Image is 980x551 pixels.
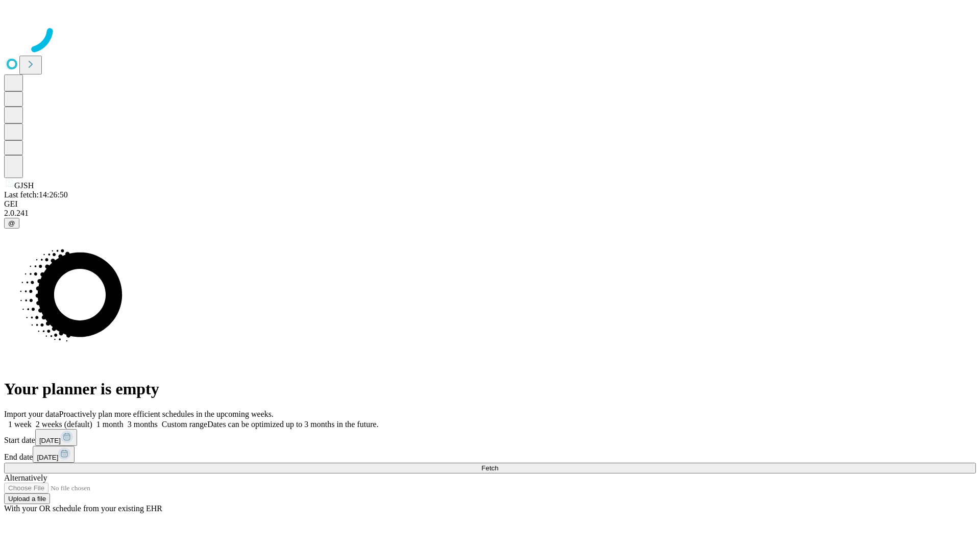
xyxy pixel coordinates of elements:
[96,420,124,429] span: 1 month
[4,446,976,463] div: End date
[4,380,976,398] h1: Your planner is empty
[36,420,92,429] span: 2 weeks (default)
[162,420,207,429] span: Custom range
[37,454,58,461] span: [DATE]
[4,429,976,446] div: Start date
[8,219,15,227] span: @
[4,209,976,218] div: 2.0.241
[4,504,162,513] span: With your OR schedule from your existing EHR
[39,437,61,444] span: [DATE]
[35,429,77,446] button: [DATE]
[4,463,976,473] button: Fetch
[207,420,378,429] span: Dates can be optimized up to 3 months in the future.
[4,218,19,229] button: @
[33,446,75,463] button: [DATE]
[4,410,59,418] span: Import your data
[128,420,158,429] span: 3 months
[59,410,274,418] span: Proactively plan more efficient schedules in the upcoming weeks.
[4,473,47,482] span: Alternatively
[14,181,34,190] span: GJSH
[4,199,976,209] div: GEI
[4,493,50,504] button: Upload a file
[4,190,68,199] span: Last fetch: 14:26:50
[8,420,32,429] span: 1 week
[481,464,498,472] span: Fetch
